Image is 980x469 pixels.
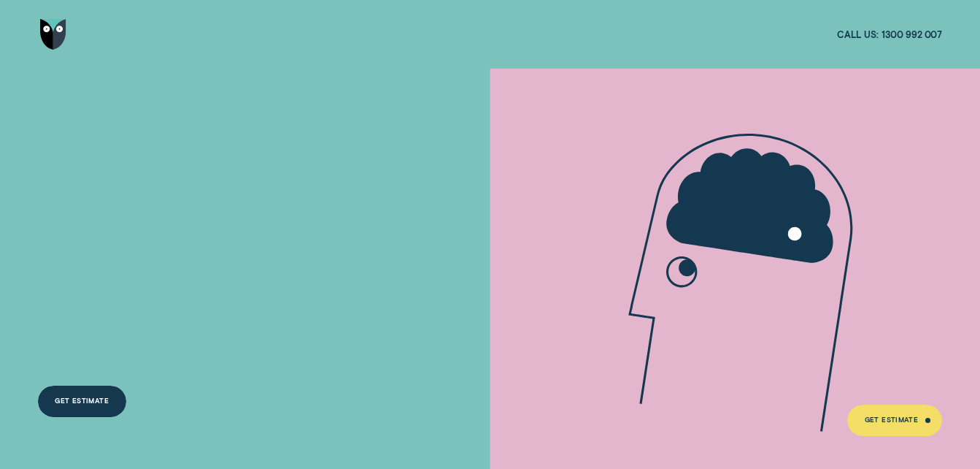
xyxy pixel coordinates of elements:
span: Call us: [837,28,879,40]
a: Get Estimate [847,405,942,435]
img: Wisr [40,19,66,50]
a: Get Estimate [38,386,126,416]
h4: A LOAN THAT PUTS YOU IN CONTROL [38,159,336,302]
a: Call us:1300 992 007 [837,28,942,40]
span: 1300 992 007 [881,28,943,40]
